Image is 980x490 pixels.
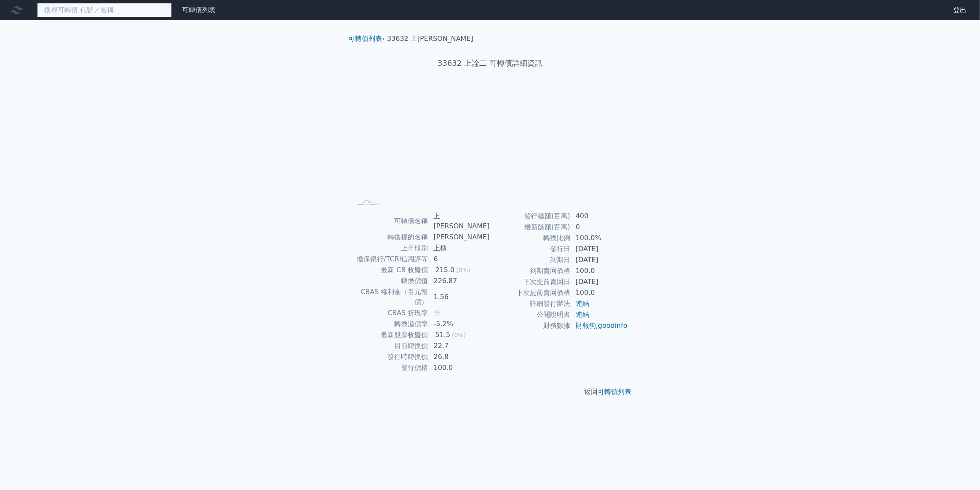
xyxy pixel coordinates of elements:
a: 可轉債列表 [182,6,216,14]
td: [DATE] [571,254,628,265]
td: 詳細發行辦法 [490,298,571,309]
a: 連結 [576,311,589,319]
td: 最新股票收盤價 [352,329,429,340]
td: 226.87 [429,276,490,287]
td: 最新 CB 收盤價 [352,265,429,276]
td: 下次提前賣回日 [490,276,571,287]
td: 發行日 [490,244,571,254]
td: 0 [571,222,628,233]
td: 到期日 [490,254,571,265]
td: 目前轉換價 [352,340,429,351]
td: 下次提前賣回價格 [490,287,571,298]
p: 返回 [342,387,638,397]
td: 400 [571,211,628,222]
td: 6 [429,254,490,265]
span: 無 [434,309,441,317]
input: 搜尋可轉債 代號／名稱 [37,3,172,17]
span: (0%) [452,332,466,338]
td: [DATE] [571,276,628,287]
td: CBAS 折現率 [352,308,429,319]
h1: 33632 上詮二 可轉債詳細資訊 [342,57,638,69]
td: 上[PERSON_NAME] [429,211,490,232]
td: 22.7 [429,340,490,351]
td: 到期賣回價格 [490,265,571,276]
td: 擔保銀行/TCRI信用評等 [352,254,429,265]
td: [PERSON_NAME] [429,232,490,243]
td: 發行總額(百萬) [490,211,571,222]
td: 發行價格 [352,362,429,373]
g: Chart [366,95,618,196]
td: 轉換標的名稱 [352,232,429,243]
td: [DATE] [571,244,628,254]
td: 26.8 [429,351,490,362]
td: 公開說明書 [490,309,571,320]
td: 轉換比例 [490,233,571,244]
li: 33632 上[PERSON_NAME] [387,34,473,44]
td: 1.56 [429,287,490,308]
div: 51.5 [434,330,452,340]
td: 100.0 [571,287,628,298]
a: 連結 [576,300,589,308]
td: 可轉債名稱 [352,211,429,232]
td: , [571,320,628,331]
td: 100.0 [429,362,490,373]
a: 可轉債列表 [598,388,632,396]
a: 登出 [946,3,973,17]
td: -5.2% [429,319,490,329]
td: 上櫃 [429,243,490,254]
span: (0%) [456,267,470,273]
td: 轉換價值 [352,276,429,287]
td: 100.0% [571,233,628,244]
td: 財務數據 [490,320,571,331]
td: 上市櫃別 [352,243,429,254]
a: 可轉債列表 [349,35,382,43]
td: 100.0 [571,265,628,276]
a: goodinfo [598,321,628,329]
td: CBAS 權利金（百元報價） [352,287,429,308]
div: 215.0 [434,265,457,275]
td: 發行時轉換價 [352,351,429,362]
td: 轉換溢價率 [352,319,429,329]
li: › [349,34,385,44]
a: 財報狗 [576,321,596,329]
td: 最新餘額(百萬) [490,222,571,233]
